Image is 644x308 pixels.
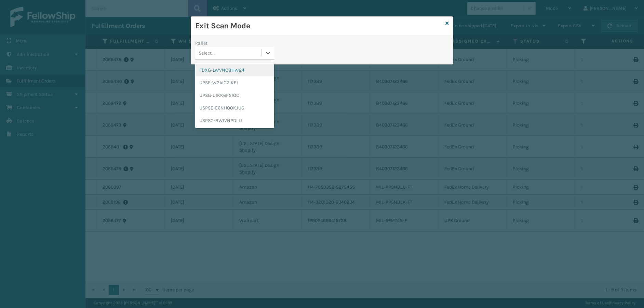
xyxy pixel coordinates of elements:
[199,49,215,57] div: Select...
[195,64,274,76] div: FDXG-LWVNC8HW24
[195,76,274,89] div: UPSE-W3AIGZIKEI
[195,40,207,47] label: Pallet
[195,102,274,114] div: USPSE-E6NHQOKJUG
[195,114,274,127] div: USPSG-BWIVNPDLIJ
[195,89,274,102] div: UPSG-UIKK6P51OC
[195,21,443,31] h3: Exit Scan Mode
